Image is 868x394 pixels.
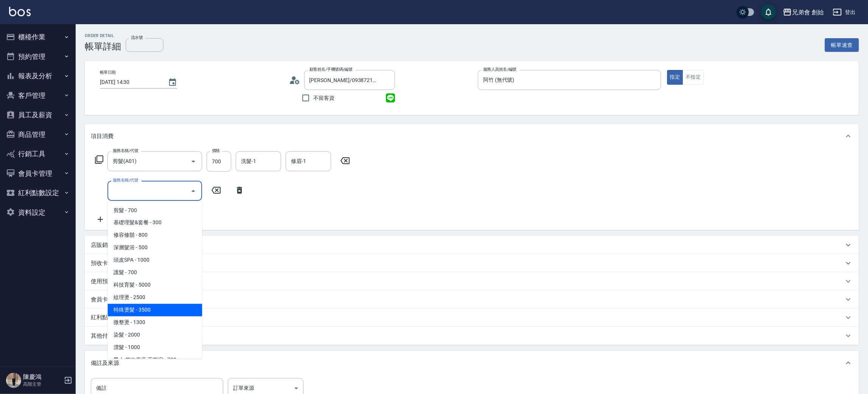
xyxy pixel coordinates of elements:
[91,296,119,304] p: 會員卡銷售
[100,76,160,88] input: YYYY/MM/DD hh:mm
[830,5,859,19] button: 登出
[107,316,202,329] span: 微整燙 - 1300
[3,164,73,183] button: 會員卡管理
[683,70,704,85] button: 不指定
[187,185,199,197] button: Close
[3,86,73,105] button: 客戶管理
[91,332,125,340] p: 其他付款方式
[9,7,31,16] img: Logo
[107,329,202,341] span: 染髮 - 2000
[85,309,859,327] div: 紅利點數剩餘點數: 0
[3,47,73,67] button: 預約管理
[85,33,121,38] h2: Order detail
[314,94,335,102] span: 不留客資
[3,125,73,144] button: 商品管理
[85,327,859,345] div: 其他付款方式
[107,354,202,366] span: 男士 首次來店 不指定 - 700
[85,41,121,52] h3: 帳單詳細
[3,183,73,203] button: 紅利點數設定
[85,124,859,148] div: 項目消費
[113,177,138,183] label: 服務名稱/代號
[23,373,62,381] h5: 陳慶鴻
[107,304,202,316] span: 特殊燙髮 - 3500
[107,254,202,267] span: 頭皮SPA - 1000
[386,93,395,102] img: line_icon
[792,8,824,17] div: 兄弟會 創始
[131,35,143,40] label: 流水號
[667,70,683,85] button: 指定
[212,148,220,154] label: 價格
[6,373,21,388] img: Person
[163,73,182,92] button: Choose date, selected date is 2025-10-05
[85,351,859,375] div: 備註及來源
[91,359,119,367] p: 備註及來源
[310,67,353,72] label: 顧客姓名/手機號碼/編號
[85,290,859,309] div: 會員卡銷售
[825,38,859,52] button: 帳單速查
[23,381,62,388] p: 高階主管
[3,144,73,164] button: 行銷工具
[91,278,119,285] p: 使用預收卡
[85,254,859,272] div: 預收卡販賣
[91,313,136,322] p: 紅利點數
[761,5,776,20] button: save
[3,203,73,222] button: 資料設定
[85,236,859,254] div: 店販銷售
[107,217,202,229] span: 基礎理髮&套餐 - 300
[107,204,202,217] span: 剪髮 - 700
[91,259,119,267] p: 預收卡販賣
[187,155,199,168] button: Open
[107,292,202,304] span: 紋理燙 - 2500
[107,242,202,254] span: 深層髮浴 - 500
[107,267,202,279] span: 護髮 - 700
[107,279,202,292] span: 科技育髮 - 5000
[91,241,114,249] p: 店販銷售
[483,67,516,72] label: 服務人員姓名/編號
[100,70,116,75] label: 帳單日期
[91,132,114,140] p: 項目消費
[107,341,202,354] span: 漂髮 - 1000
[3,66,73,86] button: 報表及分析
[107,229,202,242] span: 修容修鬍 - 800
[85,148,859,230] div: 項目消費
[780,5,827,20] button: 兄弟會 創始
[113,148,138,154] label: 服務名稱/代號
[3,105,73,125] button: 員工及薪資
[85,272,859,290] div: 使用預收卡編輯訂單不得編輯預收卡使用
[3,27,73,47] button: 櫃檯作業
